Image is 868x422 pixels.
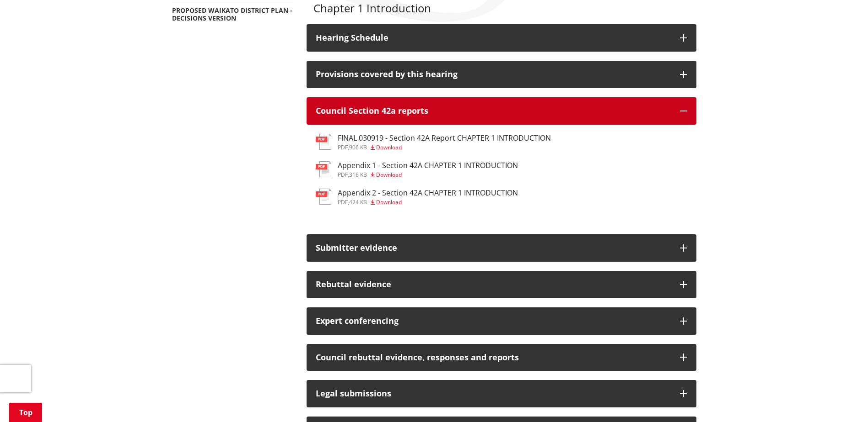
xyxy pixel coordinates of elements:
button: Provisions covered by this hearing [307,61,696,88]
a: Top [9,403,42,422]
h3: Submitter evidence [316,243,671,253]
h3: Chapter 1 Introduction [313,2,690,15]
span: 906 KB [349,143,367,151]
button: Council rebuttal evidence, responses and reports [307,344,696,371]
h3: Legal submissions [316,389,671,398]
button: Rebuttal evidence [307,271,696,298]
span: Download [376,171,402,179]
img: document-pdf.svg [316,189,331,205]
div: , [338,145,551,150]
button: Council Section 42a reports [307,97,696,125]
button: Legal submissions [307,380,696,407]
h3: Council rebuttal evidence, responses and reports [316,353,671,362]
h3: Expert conferencing [316,316,671,326]
span: 424 KB [349,198,367,206]
h3: Council Section 42a reports [316,106,671,116]
button: Expert conferencing [307,307,696,335]
span: pdf [338,198,348,206]
div: , [338,172,518,178]
span: 316 KB [349,171,367,179]
h3: Appendix 1 - Section 42A CHAPTER 1 INTRODUCTION [338,161,518,170]
div: , [338,200,518,205]
h3: Hearing Schedule [316,33,671,42]
img: document-pdf.svg [316,161,331,177]
h3: Appendix 2 - Section 42A CHAPTER 1 INTRODUCTION [338,189,518,197]
a: Proposed Waikato District Plan - Decisions Version [172,6,292,22]
a: Appendix 1 - Section 42A CHAPTER 1 INTRODUCTION pdf,316 KB Download [316,161,518,178]
span: Download [376,143,402,151]
h3: FINAL 030919 - Section 42A Report CHAPTER 1 INTRODUCTION [338,134,551,142]
h3: Provisions covered by this hearing [316,70,671,79]
iframe: Messenger Launcher [826,384,859,417]
h3: Rebuttal evidence [316,280,671,289]
a: Appendix 2 - Section 42A CHAPTER 1 INTRODUCTION pdf,424 KB Download [316,189,518,205]
span: Download [376,198,402,206]
button: Hearing Schedule [307,24,696,52]
button: Submitter evidence [307,234,696,262]
img: document-pdf.svg [316,134,331,150]
span: pdf [338,143,348,151]
span: pdf [338,171,348,179]
a: FINAL 030919 - Section 42A Report CHAPTER 1 INTRODUCTION pdf,906 KB Download [316,134,551,150]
